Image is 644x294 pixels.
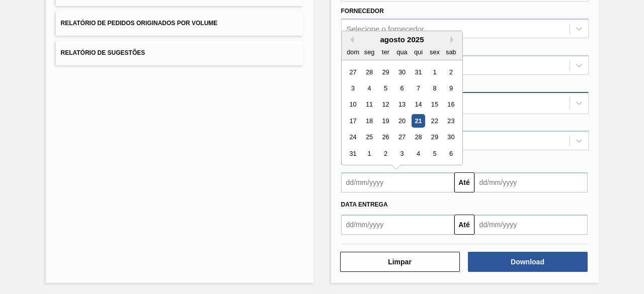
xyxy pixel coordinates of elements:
[346,65,360,79] div: Choose domingo, 27 de julho de 2025
[362,114,376,128] div: Choose segunda-feira, 18 de agosto de 2025
[450,36,457,43] button: Next Month
[454,215,474,235] button: Até
[468,252,588,272] button: Download
[411,114,425,128] div: Choose quinta-feira, 21 de agosto de 2025
[444,65,457,79] div: Choose sábado, 2 de agosto de 2025
[395,81,409,95] div: Choose quarta-feira, 6 de agosto de 2025
[395,45,409,59] div: qua
[411,147,425,160] div: Choose quinta-feira, 4 de setembro de 2025
[444,147,457,160] div: Choose sábado, 6 de setembro de 2025
[428,65,441,79] div: Choose sexta-feira, 1 de agosto de 2025
[444,114,457,128] div: Choose sábado, 23 de agosto de 2025
[428,81,441,95] div: Choose sexta-feira, 8 de agosto de 2025
[378,131,392,144] div: Choose terça-feira, 26 de agosto de 2025
[378,45,392,59] div: ter
[341,201,388,208] span: Data entrega
[411,45,425,59] div: qui
[362,45,376,59] div: seg
[411,81,425,95] div: Choose quinta-feira, 7 de agosto de 2025
[362,81,376,95] div: Choose segunda-feira, 4 de agosto de 2025
[342,35,462,44] div: agosto 2025
[378,81,392,95] div: Choose terça-feira, 5 de agosto de 2025
[395,65,409,79] div: Choose quarta-feira, 30 de julho de 2025
[346,114,360,128] div: Choose domingo, 17 de agosto de 2025
[346,45,360,59] div: dom
[428,131,441,144] div: Choose sexta-feira, 29 de agosto de 2025
[347,25,424,33] div: Selecione o fornecedor
[411,98,425,112] div: Choose quinta-feira, 14 de agosto de 2025
[444,98,457,112] div: Choose sábado, 16 de agosto de 2025
[395,147,409,160] div: Choose quarta-feira, 3 de setembro de 2025
[362,65,376,79] div: Choose segunda-feira, 28 de julho de 2025
[395,98,409,112] div: Choose quarta-feira, 13 de agosto de 2025
[346,147,360,160] div: Choose domingo, 31 de agosto de 2025
[346,131,360,144] div: Choose domingo, 24 de agosto de 2025
[395,114,409,128] div: Choose quarta-feira, 20 de agosto de 2025
[61,20,218,27] span: Relatório de Pedidos Originados por Volume
[362,131,376,144] div: Choose segunda-feira, 25 de agosto de 2025
[378,147,392,160] div: Choose terça-feira, 2 de setembro de 2025
[428,98,441,112] div: Choose sexta-feira, 15 de agosto de 2025
[378,98,392,112] div: Choose terça-feira, 12 de agosto de 2025
[341,8,384,15] label: Fornecedor
[61,49,145,56] span: Relatório de Sugestões
[378,114,392,128] div: Choose terça-feira, 19 de agosto de 2025
[56,11,303,36] button: Relatório de Pedidos Originados por Volume
[444,131,457,144] div: Choose sábado, 30 de agosto de 2025
[346,98,360,112] div: Choose domingo, 10 de agosto de 2025
[411,65,425,79] div: Choose quinta-feira, 31 de julho de 2025
[395,131,409,144] div: Choose quarta-feira, 27 de agosto de 2025
[362,98,376,112] div: Choose segunda-feira, 11 de agosto de 2025
[428,114,441,128] div: Choose sexta-feira, 22 de agosto de 2025
[444,45,457,59] div: sab
[345,64,459,162] div: month 2025-08
[340,252,460,272] button: Limpar
[428,45,441,59] div: sex
[378,65,392,79] div: Choose terça-feira, 29 de julho de 2025
[474,172,588,192] input: dd/mm/yyyy
[474,215,588,235] input: dd/mm/yyyy
[411,131,425,144] div: Choose quinta-feira, 28 de agosto de 2025
[341,172,454,192] input: dd/mm/yyyy
[362,147,376,160] div: Choose segunda-feira, 1 de setembro de 2025
[428,147,441,160] div: Choose sexta-feira, 5 de setembro de 2025
[347,36,354,43] button: Previous Month
[454,172,474,192] button: Até
[444,81,457,95] div: Choose sábado, 9 de agosto de 2025
[56,41,303,65] button: Relatório de Sugestões
[341,215,454,235] input: dd/mm/yyyy
[346,81,360,95] div: Choose domingo, 3 de agosto de 2025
